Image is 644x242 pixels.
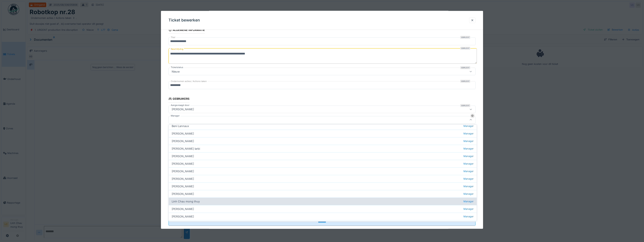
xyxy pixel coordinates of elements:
[169,198,477,205] div: Linh Chau mong thuy
[169,175,477,182] div: [PERSON_NAME]
[169,182,477,190] div: [PERSON_NAME]
[169,130,477,137] div: [PERSON_NAME]
[169,152,477,160] div: [PERSON_NAME]
[463,132,474,135] span: Manager
[170,36,176,39] label: Titel
[169,213,477,220] div: [PERSON_NAME]
[460,47,470,50] div: Verplicht
[170,107,195,111] div: [PERSON_NAME]
[168,18,200,23] h3: Ticket bewerken
[169,137,477,145] div: [PERSON_NAME]
[169,190,477,198] div: [PERSON_NAME]
[460,66,470,69] div: Verplicht
[168,27,205,34] div: Algemene informatie
[170,47,184,51] label: Beschrijving
[170,114,180,117] label: Manager
[169,122,477,130] div: Beni Lannaux
[170,69,181,74] div: Nieuw
[463,139,474,143] span: Manager
[168,96,189,102] div: Gebruikers
[169,167,477,175] div: [PERSON_NAME]
[463,215,474,218] span: Manager
[463,177,474,181] span: Manager
[463,200,474,203] span: Manager
[170,103,190,107] label: Aangevraagd door
[463,154,474,158] span: Manager
[169,205,477,213] div: [PERSON_NAME]
[170,66,184,69] label: Ticketstatus
[463,162,474,165] span: Manager
[460,104,470,107] div: Verplicht
[463,185,474,188] span: Manager
[463,192,474,196] span: Manager
[463,124,474,128] span: Manager
[460,36,470,39] div: Verplicht
[169,220,477,228] div: [PERSON_NAME]
[463,169,474,173] span: Manager
[169,160,477,167] div: [PERSON_NAME]
[460,80,470,83] div: Verplicht
[463,207,474,211] span: Manager
[169,145,477,152] div: [PERSON_NAME] larbi
[463,147,474,150] span: Manager
[170,80,208,83] label: Ondernomen acties / Actions taken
